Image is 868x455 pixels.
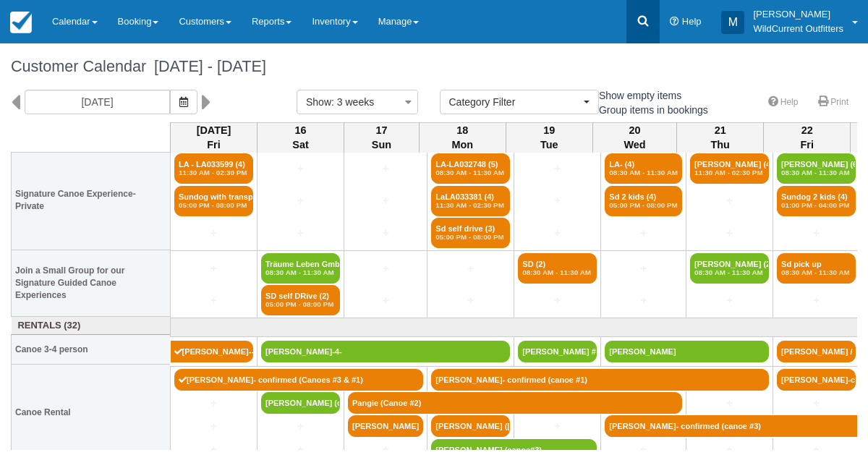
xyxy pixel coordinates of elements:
[605,186,682,216] a: Sd 2 kids (4)05:00 PM - 08:00 PM
[348,415,423,437] a: [PERSON_NAME]
[174,369,423,391] a: [PERSON_NAME]- confirmed (Canoes #3 & #1)
[605,341,769,362] a: [PERSON_NAME]
[348,193,423,208] a: +
[518,419,597,434] a: +
[431,369,769,391] a: [PERSON_NAME]- confirmed (canoe #1)
[348,261,423,276] a: +
[435,233,506,242] em: 05:00 PM - 08:00 PM
[777,186,856,216] a: Sundog 2 kids (4)01:00 PM - 04:00 PM
[582,90,693,100] span: Show empty items
[690,253,769,284] a: [PERSON_NAME] (2)08:30 AM - 11:30 AM
[431,186,510,216] a: LaLA033381 (4)11:30 AM - 02:30 PM
[605,261,682,276] a: +
[306,96,331,108] span: Show
[777,293,856,308] a: +
[781,169,851,177] em: 08:30 AM - 11:30 AM
[179,169,249,177] em: 11:30 AM - 02:30 PM
[265,268,336,277] em: 08:30 AM - 11:30 AM
[582,85,691,106] label: Show empty items
[753,22,843,36] p: WildCurrent Outfitters
[344,122,420,153] th: 17 Sun
[781,268,851,277] em: 08:30 AM - 11:30 AM
[764,122,851,153] th: 22 Fri
[431,218,510,248] a: Sd self drive (3)05:00 PM - 08:00 PM
[431,415,510,437] a: [PERSON_NAME] ([PERSON_NAME]
[449,95,580,109] span: Category Filter
[435,169,506,177] em: 08:30 AM - 11:30 AM
[265,300,336,309] em: 05:00 PM - 08:00 PM
[682,16,702,27] span: Help
[777,153,856,184] a: [PERSON_NAME] (6)08:30 AM - 11:30 AM
[261,285,340,315] a: SD self DRive (2)05:00 PM - 08:00 PM
[261,419,340,434] a: +
[146,57,266,75] span: [DATE] - [DATE]
[174,293,253,308] a: +
[690,226,769,241] a: +
[11,58,857,75] h1: Customer Calendar
[171,122,258,153] th: [DATE] Fri
[721,11,744,34] div: M
[174,153,253,184] a: LA - LA033599 (4)11:30 AM - 02:30 PM
[261,226,340,241] a: +
[690,193,769,208] a: +
[777,369,856,391] a: [PERSON_NAME]-confirm
[431,261,510,276] a: +
[174,186,253,216] a: Sundog with transpor (4)05:00 PM - 08:00 PM
[258,122,344,153] th: 16 Sat
[174,396,253,411] a: +
[777,396,856,411] a: +
[777,253,856,284] a: Sd pick up08:30 AM - 11:30 AM
[431,293,510,308] a: +
[348,161,423,177] a: +
[694,169,765,177] em: 11:30 AM - 02:30 PM
[12,150,171,250] th: Signature Canoe Experience- Private
[781,201,851,210] em: 01:00 PM - 04:00 PM
[777,226,856,241] a: +
[348,293,423,308] a: +
[174,419,253,434] a: +
[331,96,374,108] span: : 3 weeks
[518,341,597,362] a: [PERSON_NAME] #5
[518,226,597,241] a: +
[690,153,769,184] a: [PERSON_NAME] (4)11:30 AM - 02:30 PM
[518,161,597,177] a: +
[174,261,253,276] a: +
[677,122,764,153] th: 21 Thu
[261,193,340,208] a: +
[582,99,718,121] label: Group items in bookings
[261,341,510,362] a: [PERSON_NAME]-4-
[506,122,592,153] th: 19 Tue
[419,122,506,153] th: 18 Mon
[440,90,599,114] button: Category Filter
[261,253,340,284] a: Träume Leben GmbH - (2)08:30 AM - 11:30 AM
[690,396,769,411] a: +
[592,122,676,153] th: 20 Wed
[777,341,856,362] a: [PERSON_NAME] / (canoe #4)
[759,92,807,113] a: Help
[809,92,857,113] a: Print
[348,392,682,414] a: Pangie (Canoe #2)
[753,7,843,22] p: [PERSON_NAME]
[518,253,597,284] a: SD (2)08:30 AM - 11:30 AM
[261,161,340,177] a: +
[297,90,418,114] button: Show: 3 weeks
[261,392,340,414] a: [PERSON_NAME] (can
[609,169,678,177] em: 08:30 AM - 11:30 AM
[605,226,682,241] a: +
[690,293,769,308] a: +
[518,293,597,308] a: +
[12,335,171,365] th: Canoe 3-4 person
[670,17,679,27] i: Help
[431,153,510,184] a: LA-LA032748 (5)08:30 AM - 11:30 AM
[174,226,253,241] a: +
[582,104,720,114] span: Group items in bookings
[522,268,592,277] em: 08:30 AM - 11:30 AM
[518,193,597,208] a: +
[435,201,506,210] em: 11:30 AM - 02:30 PM
[171,341,254,362] a: [PERSON_NAME]--Confirmed (canoe#5)
[179,201,249,210] em: 05:00 PM - 08:00 PM
[605,153,682,184] a: LA- (4)08:30 AM - 11:30 AM
[10,12,32,33] img: checkfront-main-nav-mini-logo.png
[694,268,765,277] em: 08:30 AM - 11:30 AM
[605,293,682,308] a: +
